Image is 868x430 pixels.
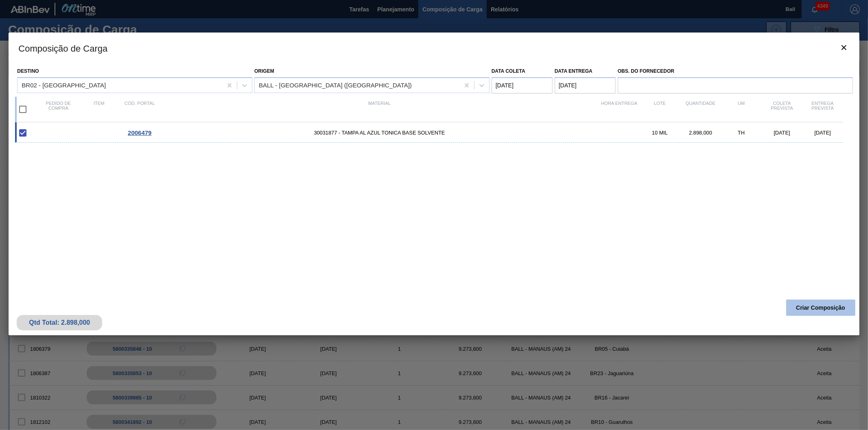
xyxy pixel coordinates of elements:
[492,77,553,93] input: dd/mm/yyyy
[160,101,599,118] div: Material
[17,68,39,74] label: Destino
[618,65,853,77] label: Obs. do Fornecedor
[640,101,680,118] div: Lote
[492,68,525,74] label: Data coleta
[555,68,593,74] label: Data entrega
[802,101,843,118] div: Entrega Prevista
[259,82,412,89] div: BALL - [GEOGRAPHIC_DATA] ([GEOGRAPHIC_DATA])
[119,101,160,118] div: Cód. Portal
[680,101,721,118] div: Quantidade
[680,130,721,136] div: 2.898,000
[555,77,616,93] input: dd/mm/yyyy
[160,130,599,136] span: 30031877 - TAMPA AL AZUL TONICA BASE SOLVENTE
[599,101,640,118] div: Hora Entrega
[79,101,119,118] div: Item
[119,129,160,136] div: Ir para o Pedido
[22,82,106,89] div: BR02 - [GEOGRAPHIC_DATA]
[802,130,843,136] div: [DATE]
[640,130,680,136] div: 10 MIL
[128,129,151,136] span: 2006479
[254,68,274,74] label: Origem
[762,101,802,118] div: Coleta Prevista
[38,101,79,118] div: Pedido de compra
[721,130,762,136] div: TH
[9,33,859,63] h3: Composição de Carga
[786,300,855,316] button: Criar Composição
[23,319,96,326] div: Qtd Total: 2.898,000
[721,101,762,118] div: UM
[762,130,802,136] div: [DATE]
